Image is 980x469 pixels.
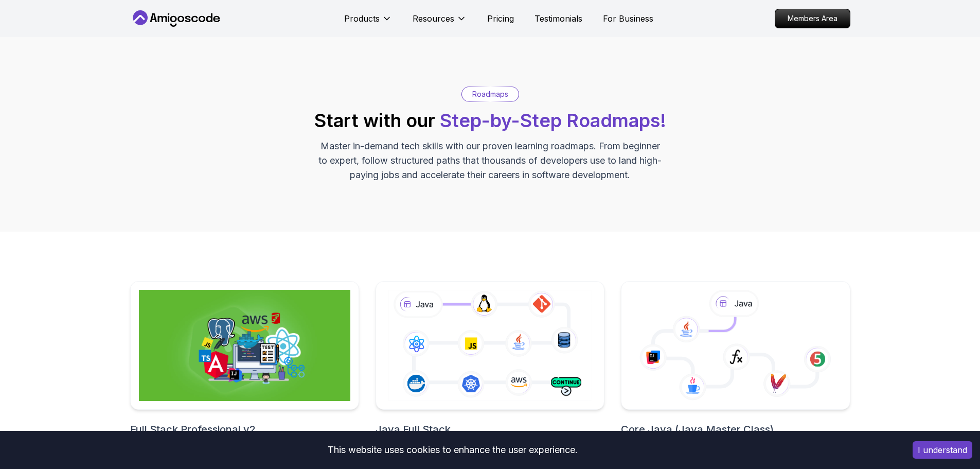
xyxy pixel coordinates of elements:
[534,12,582,25] a: Testimonials
[139,290,350,401] img: Full Stack Professional v2
[775,9,850,28] a: Members Area
[130,422,359,437] h2: Full Stack Professional v2
[440,109,666,132] span: Step-by-Step Roadmaps!
[344,12,392,33] button: Products
[376,422,604,437] h2: Java Full Stack
[314,110,666,131] h2: Start with our
[621,422,850,437] h2: Core Java (Java Master Class)
[775,9,850,28] p: Members Area
[603,12,653,25] a: For Business
[344,12,380,25] p: Products
[472,89,508,99] p: Roadmaps
[413,12,467,33] button: Resources
[913,441,972,459] button: Accept cookies
[487,12,514,25] a: Pricing
[317,139,663,182] p: Master in-demand tech skills with our proven learning roadmaps. From beginner to expert, follow s...
[413,12,454,25] p: Resources
[8,439,897,461] div: This website uses cookies to enhance the user experience.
